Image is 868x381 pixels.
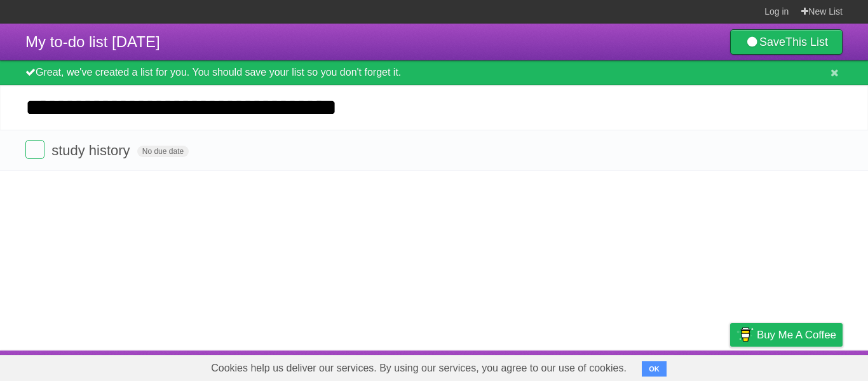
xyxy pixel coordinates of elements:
[730,29,843,55] a: SaveThis List
[51,142,133,158] span: study history
[561,354,588,378] a: About
[736,324,754,345] img: Buy me a coffee
[757,324,836,346] span: Buy me a coffee
[137,146,189,157] span: No due date
[730,323,843,347] a: Buy me a coffee
[785,36,828,48] b: This List
[198,356,639,381] span: Cookies help us deliver our services. By using our services, you agree to our use of cookies.
[25,33,160,50] span: My to-do list [DATE]
[25,140,44,159] label: Done
[763,354,843,378] a: Suggest a feature
[603,354,654,378] a: Developers
[670,354,698,378] a: Terms
[714,354,747,378] a: Privacy
[642,361,667,377] button: OK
